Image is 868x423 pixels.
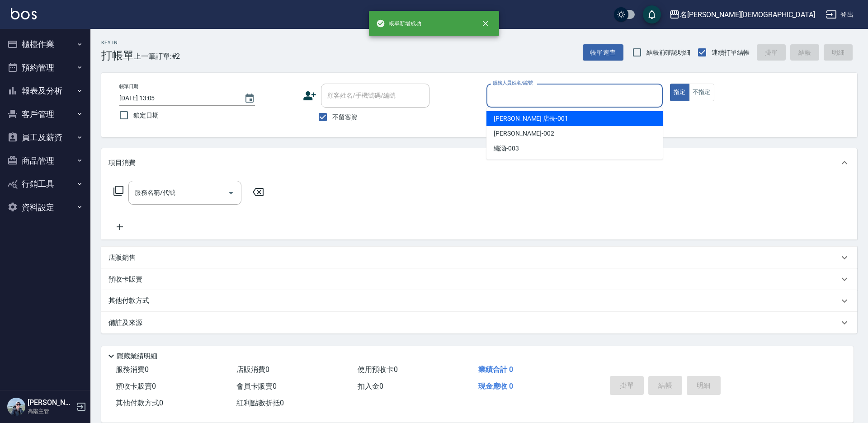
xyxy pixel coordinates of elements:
[236,382,277,390] span: 會員卡販賣 0
[101,247,857,268] div: 店販銷售
[7,398,25,416] img: Person
[236,365,269,374] span: 店販消費 0
[494,114,568,123] span: [PERSON_NAME] 店長 -001
[376,19,421,28] span: 帳單新增成功
[478,382,513,390] span: 現金應收 0
[116,399,163,407] span: 其他付款方式 0
[822,6,857,23] button: 登出
[108,253,136,263] p: 店販銷售
[239,88,260,109] button: Choose date, selected date is 2025-08-12
[680,9,815,20] div: 名[PERSON_NAME][DEMOGRAPHIC_DATA]
[4,33,87,56] button: 櫃檯作業
[11,8,37,19] img: Logo
[28,398,74,407] h5: [PERSON_NAME]
[116,365,149,374] span: 服務消費 0
[358,382,383,390] span: 扣入金 0
[476,14,495,33] button: close
[494,144,519,153] span: 繡涵 -003
[28,407,74,415] p: 高階主管
[712,48,750,57] span: 連續打單結帳
[101,148,857,177] div: 項目消費
[4,79,87,103] button: 報表及分析
[117,352,157,361] p: 隱藏業績明細
[332,113,358,122] span: 不留客資
[101,268,857,290] div: 預收卡販賣
[689,84,714,101] button: 不指定
[134,51,180,62] span: 上一筆訂單:#2
[101,40,134,46] h2: Key In
[4,103,87,126] button: 客戶管理
[119,83,138,90] label: 帳單日期
[108,318,142,328] p: 備註及來源
[478,365,513,374] span: 業績合計 0
[236,399,284,407] span: 紅利點數折抵 0
[101,290,857,312] div: 其他付款方式
[224,186,238,200] button: Open
[646,48,691,57] span: 結帳前確認明細
[4,149,87,173] button: 商品管理
[494,129,554,138] span: [PERSON_NAME] -002
[108,158,136,168] p: 項目消費
[358,365,398,374] span: 使用預收卡 0
[4,56,87,80] button: 預約管理
[119,91,235,106] input: YYYY/MM/DD hh:mm
[583,44,623,61] button: 帳單速查
[108,296,154,306] p: 其他付款方式
[643,5,661,23] button: save
[4,196,87,219] button: 資料設定
[4,172,87,196] button: 行銷工具
[665,5,819,24] button: 名[PERSON_NAME][DEMOGRAPHIC_DATA]
[116,382,156,390] span: 預收卡販賣 0
[4,126,87,149] button: 員工及薪資
[101,312,857,334] div: 備註及來源
[670,84,689,101] button: 指定
[108,275,142,284] p: 預收卡販賣
[101,49,134,62] h3: 打帳單
[493,80,533,86] label: 服務人員姓名/編號
[133,111,159,120] span: 鎖定日期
